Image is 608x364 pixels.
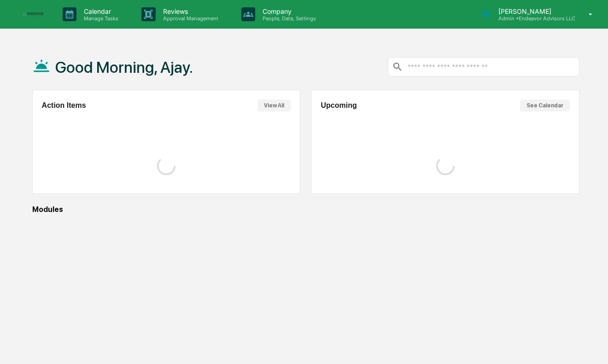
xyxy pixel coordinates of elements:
[255,7,321,15] p: Company
[42,101,86,110] h2: Action Items
[520,100,570,112] button: See Calendar
[255,15,321,22] p: People, Data, Settings
[76,15,123,22] p: Manage Tasks
[156,7,223,15] p: Reviews
[76,7,123,15] p: Calendar
[321,101,357,110] h2: Upcoming
[491,15,575,22] p: Admin • Endeavor Advisors LLC
[491,7,575,15] p: [PERSON_NAME]
[32,205,579,214] div: Modules
[156,15,223,22] p: Approval Management
[257,100,291,112] button: View All
[22,12,44,16] img: logo
[55,58,193,76] h1: Good Morning, Ajay.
